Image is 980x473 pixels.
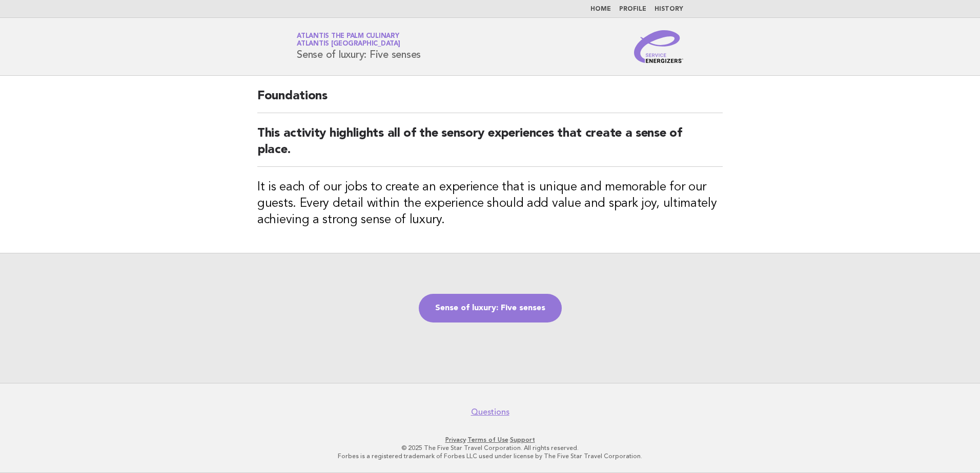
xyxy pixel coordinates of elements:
p: Forbes is a registered trademark of Forbes LLC used under license by The Five Star Travel Corpora... [176,452,804,460]
h2: Foundations [257,88,723,113]
a: Home [590,6,611,12]
p: © 2025 The Five Star Travel Corporation. All rights reserved. [176,444,804,452]
a: Terms of Use [467,436,508,443]
a: Questions [471,407,509,417]
a: Sense of luxury: Five senses [419,294,562,322]
img: Service Energizers [634,30,683,63]
a: Support [510,436,535,443]
h3: It is each of our jobs to create an experience that is unique and memorable for our guests. Every... [257,179,723,228]
h2: This activity highlights all of the sensory experiences that create a sense of place. [257,125,723,167]
p: · · [176,436,804,444]
h1: Sense of luxury: Five senses [297,33,421,60]
a: Privacy [445,436,466,443]
a: Profile [619,6,646,12]
a: History [655,6,683,12]
span: Atlantis [GEOGRAPHIC_DATA] [297,41,400,48]
a: Atlantis The Palm CulinaryAtlantis [GEOGRAPHIC_DATA] [297,33,400,47]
